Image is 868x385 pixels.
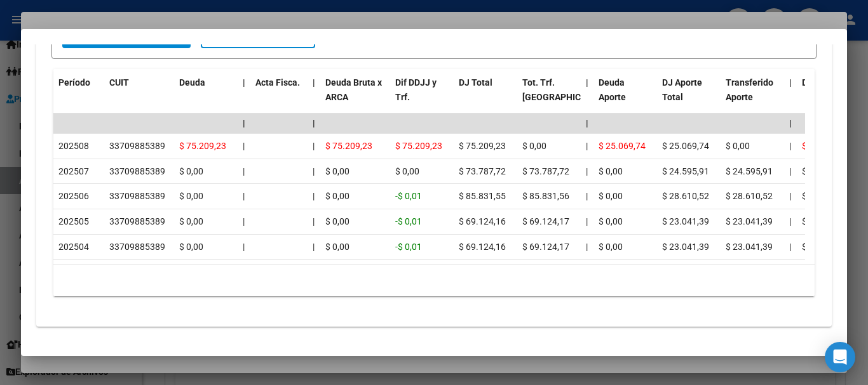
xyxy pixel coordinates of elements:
span: | [789,166,791,176]
span: $ 25.069,74 [662,141,709,151]
datatable-header-cell: DJ Aporte Total [657,69,721,125]
span: $ 75.209,23 [395,141,442,151]
span: $ 75.209,23 [459,141,506,151]
datatable-header-cell: Deuda Bruta x ARCA [320,69,390,125]
span: | [243,118,245,128]
span: | [789,77,792,88]
span: 202504 [58,242,89,252]
span: $ 24.595,91 [662,166,709,176]
span: -$ 0,01 [395,242,422,252]
span: 202507 [58,166,89,176]
datatable-header-cell: DJ Total [454,69,517,125]
span: Dif DDJJ y Trf. [395,77,437,102]
span: $ 23.041,39 [726,242,773,252]
span: | [586,77,588,88]
span: $ 0,00 [179,242,203,252]
div: Open Intercom Messenger [825,342,855,372]
span: $ 0,00 [802,216,826,226]
datatable-header-cell: | [238,69,250,125]
span: | [789,216,791,226]
span: | [313,77,315,88]
span: Deuda Aporte [599,77,626,102]
span: -$ 0,01 [395,191,422,201]
span: $ 69.124,16 [459,242,506,252]
span: Deuda Bruta x ARCA [325,77,382,102]
span: | [313,191,315,201]
datatable-header-cell: CUIT [104,69,174,125]
span: | [243,216,245,226]
span: $ 25.069,74 [599,141,646,151]
span: CUIT [109,77,129,88]
span: $ 23.041,39 [726,216,773,226]
span: | [243,242,245,252]
span: $ 0,00 [599,191,623,201]
span: $ 73.787,72 [522,166,569,176]
span: $ 28.610,52 [662,191,709,201]
span: $ 0,00 [325,166,349,176]
span: $ 85.831,56 [522,191,569,201]
span: | [313,166,315,176]
span: | [586,191,588,201]
span: Deuda [179,77,205,88]
datatable-header-cell: Acta Fisca. [250,69,308,125]
span: | [789,242,791,252]
span: $ 0,00 [179,166,203,176]
span: $ 0,00 [802,166,826,176]
span: $ 75.209,23 [179,141,226,151]
span: $ 0,00 [325,216,349,226]
span: Tot. Trf. [GEOGRAPHIC_DATA] [522,77,609,102]
span: | [586,118,588,128]
span: | [243,77,245,88]
span: $ 24.595,91 [726,166,773,176]
span: DJ Total [459,77,492,88]
datatable-header-cell: Deuda [174,69,238,125]
span: | [789,191,791,201]
span: | [313,242,315,252]
span: $ 0,00 [599,242,623,252]
span: $ 0,00 [726,141,750,151]
datatable-header-cell: | [784,69,797,125]
span: DJ Aporte Total [662,77,702,102]
span: $ 0,00 [179,191,203,201]
span: | [586,216,588,226]
span: | [243,141,245,151]
span: $ 0,00 [522,141,546,151]
span: | [313,216,315,226]
span: | [586,166,588,176]
span: Deuda Contr. [802,77,854,88]
span: $ 0,00 [802,242,826,252]
span: 202508 [58,141,89,151]
span: | [313,141,315,151]
datatable-header-cell: Transferido Aporte [721,69,784,125]
datatable-header-cell: Deuda Aporte [593,69,657,125]
span: $ 0,00 [599,166,623,176]
span: $ 0,00 [325,242,349,252]
span: 202505 [58,216,89,226]
span: $ 23.041,39 [662,242,709,252]
span: | [243,191,245,201]
div: 33709885389 [109,164,165,179]
span: | [243,166,245,176]
span: $ 85.831,55 [459,191,506,201]
span: | [586,242,588,252]
datatable-header-cell: Deuda Contr. [797,69,860,125]
span: $ 73.787,72 [459,166,506,176]
datatable-header-cell: | [308,69,320,125]
datatable-header-cell: Dif DDJJ y Trf. [390,69,454,125]
datatable-header-cell: Período [53,69,104,125]
datatable-header-cell: Tot. Trf. Bruto [517,69,581,125]
datatable-header-cell: | [581,69,593,125]
span: Acta Fisca. [255,77,300,88]
span: $ 69.124,17 [522,216,569,226]
div: 33709885389 [109,189,165,204]
span: $ 28.610,52 [726,191,773,201]
span: $ 0,00 [325,191,349,201]
div: 33709885389 [109,139,165,153]
span: $ 0,00 [599,216,623,226]
span: $ 50.139,49 [802,141,849,151]
span: | [789,118,792,128]
span: Transferido Aporte [726,77,773,102]
span: | [586,141,588,151]
span: | [789,141,791,151]
span: | [313,118,315,128]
